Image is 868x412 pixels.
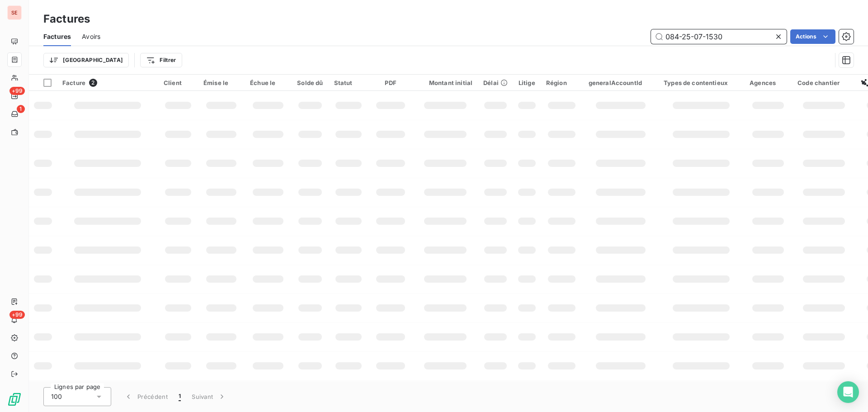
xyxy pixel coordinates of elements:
[7,5,22,20] div: SE
[9,87,25,95] span: +99
[203,79,239,86] div: Émise le
[750,79,787,86] div: Agences
[797,79,850,86] div: Code chantier
[89,79,97,87] span: 2
[418,79,472,86] div: Montant initial
[118,387,173,406] button: Précédent
[9,311,25,319] span: +99
[250,79,286,86] div: Échue le
[297,79,323,86] div: Solde dû
[82,32,100,41] span: Avoirs
[51,392,62,401] span: 100
[164,79,193,86] div: Client
[589,79,653,86] div: generalAccountId
[790,29,835,44] button: Actions
[651,29,787,44] input: Rechercher
[374,79,407,86] div: PDF
[546,79,578,86] div: Région
[17,105,25,113] span: 1
[334,79,363,86] div: Statut
[43,11,90,27] h3: Factures
[43,32,71,41] span: Factures
[62,79,85,86] span: Facture
[140,53,182,67] button: Filtrer
[173,387,186,406] button: 1
[186,387,232,406] button: Suivant
[837,381,859,403] div: Open Intercom Messenger
[519,79,535,86] div: Litige
[7,392,22,407] img: Logo LeanPay
[664,79,739,86] div: Types de contentieux
[179,392,181,401] span: 1
[43,53,129,67] button: [GEOGRAPHIC_DATA]
[483,79,508,86] div: Délai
